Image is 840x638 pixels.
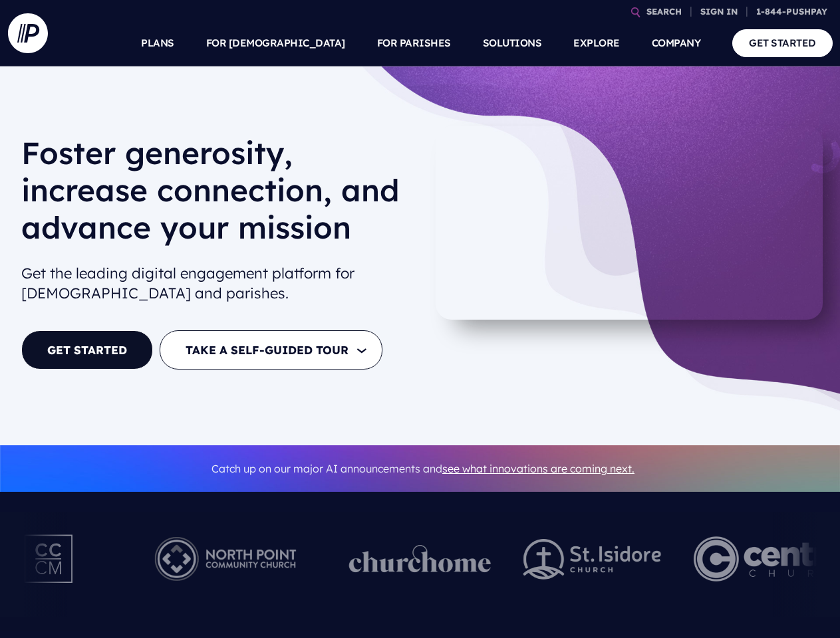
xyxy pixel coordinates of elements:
a: FOR PARISHES [377,20,451,66]
h1: Foster generosity, increase connection, and advance your mission [21,134,412,257]
a: COMPANY [652,20,701,66]
a: see what innovations are coming next. [442,462,634,475]
a: GET STARTED [732,29,833,56]
h2: Get the leading digital engagement platform for [DEMOGRAPHIC_DATA] and parishes. [21,258,412,310]
a: PLANS [141,20,174,66]
a: EXPLORE [573,20,620,66]
p: Catch up on our major AI announcements and [21,454,825,484]
img: Pushpay_Logo__NorthPoint [134,522,317,595]
button: TAKE A SELF-GUIDED TOUR [160,330,382,370]
img: pp_logos_2 [523,539,662,580]
a: FOR [DEMOGRAPHIC_DATA] [206,20,345,66]
a: SOLUTIONS [483,20,542,66]
a: GET STARTED [21,330,153,370]
img: pp_logos_1 [349,545,491,573]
